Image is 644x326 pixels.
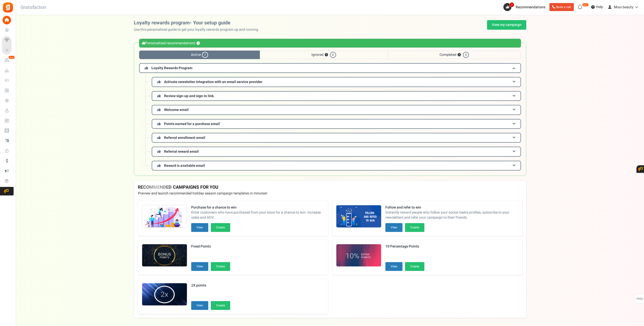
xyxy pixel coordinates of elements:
[589,3,605,11] a: Help
[595,5,603,10] span: Help
[458,53,461,57] button: ?
[325,53,328,57] button: ?
[191,205,324,210] strong: Purchase for a chance to win
[142,205,187,228] img: Recommended Campaigns
[139,39,521,48] div: Personalized recommendations
[164,121,220,127] span: Points earned for a purchase email
[336,244,381,267] img: Recommended Campaigns
[211,301,230,310] button: Create
[191,244,230,249] strong: Fixed Points
[388,51,521,59] span: Completed
[196,42,200,45] button: ?
[614,5,633,10] span: Mooi beauty
[142,283,187,306] img: Recommended Campaigns
[503,3,547,11] a: 7 Recommendations
[385,262,403,271] button: View
[2,2,14,13] img: Gratisfaction
[509,2,514,7] span: 7
[385,205,518,210] strong: Follow and refer to win
[405,262,424,271] button: Create
[549,3,574,11] a: Book a call
[164,149,199,154] span: Referral reward email
[191,301,208,310] button: View
[385,223,403,232] button: View
[164,79,262,85] span: Activate newsletter integration with an email service provider
[330,52,336,58] span: 0
[191,223,208,232] button: View
[151,65,192,71] span: Loyalty Rewards Program
[405,223,424,232] button: Create
[164,107,189,112] span: Welcome email
[336,205,381,228] img: Recommended Campaigns
[164,163,205,168] span: Reward is available email
[138,185,522,190] h4: RECOMMENDED CAMPAIGNS FOR YOU
[139,51,260,59] span: Active
[385,244,424,249] strong: 10 Percentage Points
[516,5,545,10] span: Recommendations
[134,27,263,32] p: Use this personalized guide to get your loyalty rewards program up and running.
[260,51,388,59] span: Ignored
[164,135,205,140] span: Referral enrollment email
[142,244,187,267] img: Recommended Campaigns
[15,3,52,13] h3: Gratisfaction
[138,191,522,196] p: Preview and launch recommended holiday season campaign templates in minutes!
[2,56,14,65] a: New
[385,210,518,220] span: Instantly reward people who follow your social media profiles, subscribe to your newsletters and ...
[202,52,208,58] span: 7
[164,93,215,99] span: Review sign-up and sign-in link.
[487,20,526,30] a: View my campaign
[8,56,15,59] em: New
[191,210,324,220] span: Enter customers who have purchased from your store for a chance to win. Increase sales and AOV.
[463,52,469,58] span: 0
[582,3,589,7] em: New
[211,223,230,232] button: Create
[191,262,208,271] button: View
[211,262,230,271] button: Create
[636,294,643,304] span: FAQs
[191,283,230,288] strong: 2X points
[134,20,263,26] h2: Loyalty rewards program- Your setup guide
